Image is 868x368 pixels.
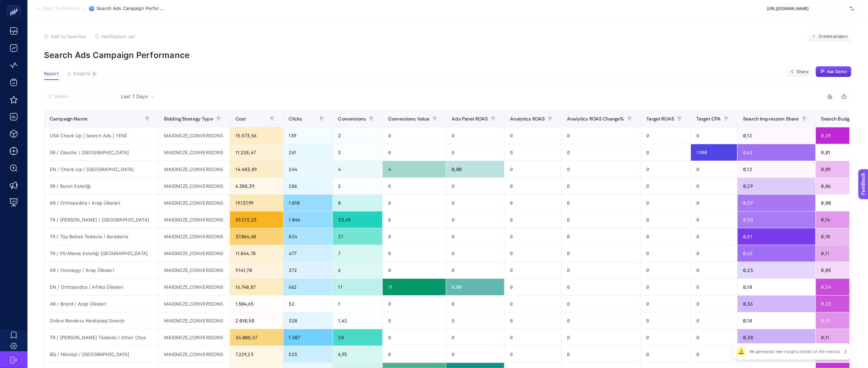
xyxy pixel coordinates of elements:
[738,195,815,211] div: 0,59
[283,211,333,228] div: 1.046
[44,34,86,39] button: Add to favorites
[383,279,446,295] div: 11
[44,71,59,77] span: Report
[283,195,333,211] div: 1.010
[808,31,852,42] button: Create project
[230,312,283,329] div: 2.010,50
[562,144,640,161] div: 0
[44,279,158,295] div: EN / Orthopedics / Afrika Ülkeleri
[691,329,737,346] div: 0
[283,245,333,262] div: 477
[505,195,561,211] div: 0
[647,116,674,122] span: Target ROAS
[44,262,158,278] div: AR / Oncology / Arap Ülkeleri
[505,127,561,144] div: 0
[102,34,135,39] span: Notification set
[383,161,446,177] div: 4
[333,346,383,363] div: 6,95
[44,228,158,245] div: TR / Tüp Bebek Tedavisi / Karadeniz
[164,116,213,122] span: Bidding Strategy Type
[230,262,283,278] div: 9.141,70
[50,116,88,122] span: Campaign Name
[738,262,815,278] div: 0,25
[230,127,283,144] div: 15.573,56
[505,245,561,262] div: 0
[446,262,504,278] div: 0
[505,312,561,329] div: 0
[505,161,561,177] div: 0
[797,69,809,74] span: Share
[44,50,852,60] p: Search Ads Campaign Performance
[446,127,504,144] div: 0
[383,329,446,346] div: 0
[383,262,446,278] div: 0
[383,127,446,144] div: 0
[562,312,640,329] div: 0
[73,71,90,77] span: Insights
[383,228,446,245] div: 0
[738,312,815,329] div: 0,10
[230,245,283,262] div: 11.844,78
[230,228,283,245] div: 37.064,60
[738,279,815,295] div: 0,10
[230,161,283,177] div: 14.483,89
[691,262,737,278] div: 0
[567,116,624,122] span: Analytics ROAS Change%
[383,195,446,211] div: 0
[283,127,333,144] div: 139
[641,329,691,346] div: 0
[691,211,737,228] div: 0
[383,245,446,262] div: 0
[159,211,230,228] div: MAXIMIZE_CONVERSIONS
[691,245,737,262] div: 0
[283,228,333,245] div: 824
[44,245,158,262] div: TR / PS-Meme Estetiği [GEOGRAPHIC_DATA]
[51,34,86,39] span: Add to favorites
[562,127,640,144] div: 0
[383,312,446,329] div: 0
[691,144,737,161] div: 1.900
[691,346,737,363] div: 0
[121,93,148,100] span: Last 7 Days
[333,312,383,329] div: 1,42
[505,346,561,363] div: 0
[92,71,97,77] div: 3
[819,34,847,39] span: Create project
[691,279,737,295] div: 0
[44,144,158,161] div: SR / Obezite / [GEOGRAPHIC_DATA]
[510,116,545,122] span: Analytics ROAS
[691,178,737,194] div: 0
[815,66,852,77] button: Ask Genie
[283,346,333,363] div: 525
[446,211,504,228] div: 0
[283,161,333,177] div: 244
[641,346,691,363] div: 0
[159,195,230,211] div: MAXIMIZE_CONVERSIONS
[235,116,246,122] span: Cost
[696,116,721,122] span: Target CPA
[786,66,813,77] button: Share
[641,195,691,211] div: 0
[230,296,283,312] div: 1.504,65
[505,178,561,194] div: 0
[283,312,333,329] div: 328
[691,127,737,144] div: 0
[738,127,815,144] div: 0,12
[383,211,446,228] div: 0
[159,262,230,278] div: MAXIMIZE_CONVERSIONS
[159,144,230,161] div: MAXIMIZE_CONVERSIONS
[4,2,26,8] span: Feedback
[388,116,429,122] span: Conversions Value
[691,296,737,312] div: 0
[44,127,158,144] div: USA Check Up | Search Ads | YENİ
[446,346,504,363] div: 0
[159,161,230,177] div: MAXIMIZE_CONVERSIONS
[738,329,815,346] div: 0,38
[44,178,158,194] div: SR / Burun Estetiği
[44,346,158,363] div: BG / Nöroloji / [GEOGRAPHIC_DATA]
[446,245,504,262] div: 0
[333,245,383,262] div: 7
[159,178,230,194] div: MAXIMIZE_CONVERSIONS
[562,211,640,228] div: 0
[562,262,640,278] div: 0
